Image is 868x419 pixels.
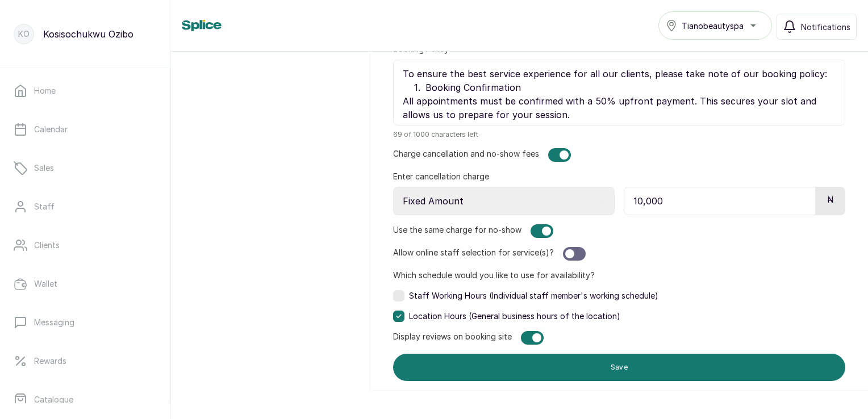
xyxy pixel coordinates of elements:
[801,21,850,33] span: Notifications
[393,130,845,139] span: 69 of 1000 characters left
[34,278,57,290] p: Wallet
[34,394,73,405] p: Catalogue
[18,28,30,40] p: KO
[9,191,161,223] a: Staff
[393,354,845,381] button: Save
[409,290,658,301] span: Staff Working Hours (Individual staff member's working schedule)
[393,148,539,162] label: Charge cancellation and no-show fees
[34,124,68,135] p: Calendar
[682,20,744,32] span: Tianobeautyspa
[777,14,857,40] button: Notifications
[393,331,512,345] label: Display reviews on booking site
[9,152,161,184] a: Sales
[34,85,56,97] p: Home
[816,187,845,215] div: ₦
[624,187,816,215] input: 10
[34,355,66,367] p: Rewards
[34,317,74,328] p: Messaging
[393,171,489,182] label: Enter cancellation charge
[43,27,133,41] p: Kosisochukwu Ozibo
[393,60,845,125] textarea: To ensure the best service experience for all our clients, please take note of our booking policy...
[9,75,161,107] a: Home
[9,345,161,377] a: Rewards
[9,114,161,145] a: Calendar
[9,307,161,338] a: Messaging
[393,270,595,281] label: Which schedule would you like to use for availability?
[9,268,161,300] a: Wallet
[409,311,620,322] span: Location Hours (General business hours of the location)
[658,11,772,40] button: Tianobeautyspa
[34,162,54,174] p: Sales
[9,229,161,261] a: Clients
[34,201,55,212] p: Staff
[34,240,60,251] p: Clients
[393,224,521,238] label: Use the same charge for no-show
[9,384,161,416] a: Catalogue
[393,247,554,261] label: Allow online staff selection for service(s)?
